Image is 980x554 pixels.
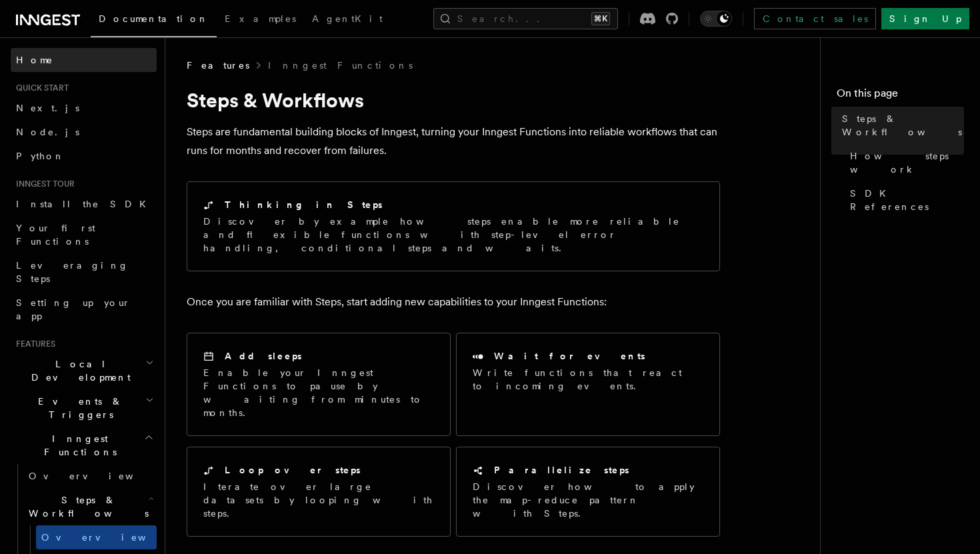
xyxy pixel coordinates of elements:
a: Your first Functions [11,216,157,253]
a: Add sleepsEnable your Inngest Functions to pause by waiting from minutes to months. [187,333,451,436]
h2: Wait for events [494,349,645,363]
span: Examples [225,13,296,24]
span: Features [11,339,55,349]
a: Leveraging Steps [11,253,157,291]
p: Steps are fundamental building blocks of Inngest, turning your Inngest Functions into reliable wo... [187,123,720,160]
span: Overview [29,471,166,481]
button: Search...⌘K [433,8,618,29]
span: Documentation [99,13,209,24]
a: Sign Up [881,8,969,29]
button: Steps & Workflows [23,488,157,525]
span: Node.js [16,127,79,137]
a: Next.js [11,96,157,120]
button: Local Development [11,352,157,389]
a: Contact sales [754,8,876,29]
span: Setting up your app [16,297,131,321]
a: Home [11,48,157,72]
button: Events & Triggers [11,389,157,427]
a: Inngest Functions [268,59,413,72]
p: Once you are familiar with Steps, start adding new capabilities to your Inngest Functions: [187,293,720,311]
span: Leveraging Steps [16,260,129,284]
span: Home [16,53,53,67]
h1: Steps & Workflows [187,88,720,112]
span: How steps work [850,149,964,176]
a: Python [11,144,157,168]
h2: Add sleeps [225,349,302,363]
h2: Parallelize steps [494,463,629,477]
a: Examples [217,4,304,36]
span: Steps & Workflows [842,112,964,139]
a: Setting up your app [11,291,157,328]
span: Your first Functions [16,223,95,247]
button: Inngest Functions [11,427,157,464]
span: Python [16,151,65,161]
span: SDK References [850,187,964,213]
span: Steps & Workflows [23,493,149,520]
span: Next.js [16,103,79,113]
a: Overview [23,464,157,488]
span: Overview [41,532,179,543]
span: AgentKit [312,13,383,24]
h2: Loop over steps [225,463,361,477]
span: Inngest Functions [11,432,144,459]
a: Node.js [11,120,157,144]
a: Install the SDK [11,192,157,216]
a: Wait for eventsWrite functions that react to incoming events. [456,333,720,436]
span: Quick start [11,83,69,93]
h4: On this page [837,85,964,107]
kbd: ⌘K [591,12,610,25]
a: How steps work [845,144,964,181]
p: Write functions that react to incoming events. [473,366,703,393]
a: Overview [36,525,157,549]
button: Toggle dark mode [700,11,732,27]
span: Local Development [11,357,145,384]
span: Features [187,59,249,72]
p: Iterate over large datasets by looping with steps. [203,480,434,520]
a: Steps & Workflows [837,107,964,144]
span: Install the SDK [16,199,154,209]
a: Loop over stepsIterate over large datasets by looping with steps. [187,447,451,537]
p: Discover how to apply the map-reduce pattern with Steps. [473,480,703,520]
span: Inngest tour [11,179,75,189]
span: Events & Triggers [11,395,145,421]
a: AgentKit [304,4,391,36]
p: Discover by example how steps enable more reliable and flexible functions with step-level error h... [203,215,703,255]
a: Documentation [91,4,217,37]
a: Parallelize stepsDiscover how to apply the map-reduce pattern with Steps. [456,447,720,537]
a: SDK References [845,181,964,219]
a: Thinking in StepsDiscover by example how steps enable more reliable and flexible functions with s... [187,181,720,271]
p: Enable your Inngest Functions to pause by waiting from minutes to months. [203,366,434,419]
h2: Thinking in Steps [225,198,383,211]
